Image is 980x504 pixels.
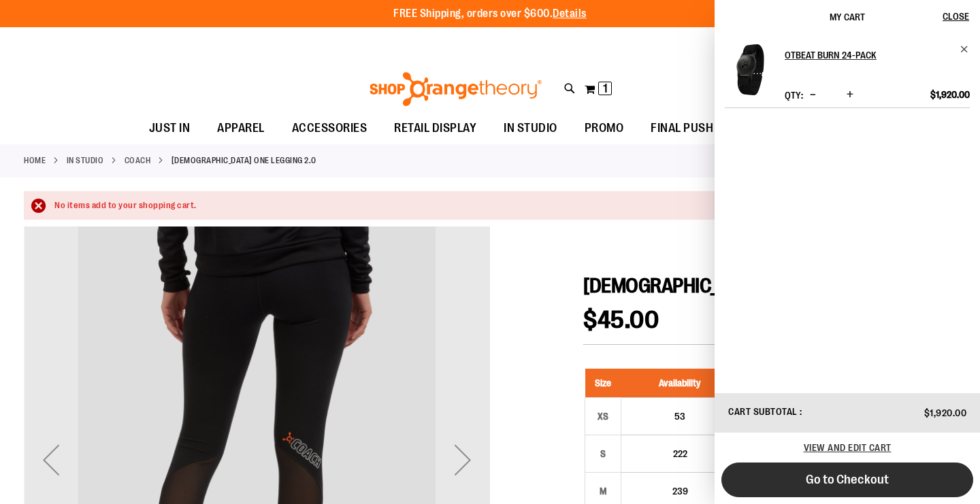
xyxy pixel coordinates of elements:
span: $1,920.00 [924,407,967,418]
span: APPAREL [217,113,265,144]
a: IN STUDIO [67,154,104,167]
button: Decrease product quantity [806,88,819,102]
th: Size [585,369,621,398]
span: 222 [673,448,687,459]
div: XS [593,406,613,426]
span: FINAL PUSH SALE [651,113,742,144]
img: OTbeat Burn 24-pack [725,44,776,95]
span: PROMO [585,113,624,144]
a: PROMO [571,113,638,144]
span: 239 [672,486,688,497]
span: Cart Subtotal [728,406,798,417]
a: APPAREL [203,113,278,144]
div: No items add to your shopping cart. [54,199,943,212]
span: IN STUDIO [504,113,557,144]
span: My Cart [830,12,865,22]
th: Availability [621,369,739,398]
li: Product [725,44,970,108]
span: Close [943,11,969,22]
span: Go to Checkout [806,472,889,487]
h2: OTbeat Burn 24-pack [785,44,951,66]
button: Increase product quantity [843,88,857,102]
a: Home [24,154,46,167]
strong: [DEMOGRAPHIC_DATA] One Legging 2.0 [171,154,316,167]
span: 53 [674,411,685,422]
a: ACCESSORIES [278,113,381,144]
a: OTbeat Burn 24-pack [725,44,776,104]
a: IN STUDIO [490,113,571,144]
a: JUST IN [135,113,204,144]
a: OTbeat Burn 24-pack [785,44,970,66]
img: Shop Orangetheory [367,72,544,106]
label: Qty [785,90,803,101]
span: 1 [603,82,608,95]
a: RETAIL DISPLAY [380,113,490,144]
a: Remove item [960,44,970,54]
span: $1,920.00 [930,88,970,101]
span: [DEMOGRAPHIC_DATA] One Legging 2.0 [583,274,893,297]
p: FREE Shipping, orders over $600. [393,6,587,22]
a: View and edit cart [804,442,892,453]
a: FINAL PUSH SALE [637,113,756,144]
span: $45.00 [583,306,659,334]
span: RETAIL DISPLAY [394,113,476,144]
div: S [593,443,613,464]
a: Details [553,7,587,20]
span: JUST IN [149,113,191,144]
a: Coach [125,154,151,167]
span: ACCESSORIES [292,113,367,144]
div: M [593,481,613,501]
button: Go to Checkout [721,463,973,497]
